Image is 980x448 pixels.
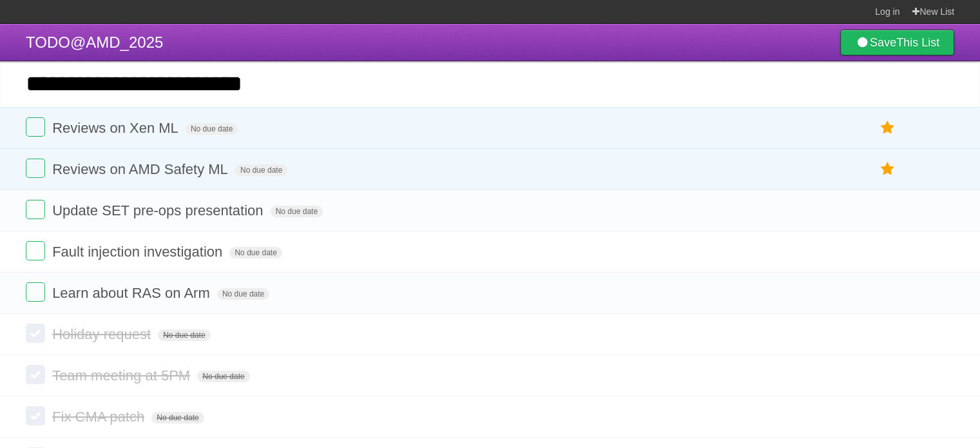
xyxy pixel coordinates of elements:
span: No due date [229,247,282,258]
span: No due date [197,371,249,382]
span: Reviews on Xen ML [52,120,182,136]
label: Done [26,365,45,384]
span: TODO@AMD_2025 [26,34,163,51]
label: Star task [876,159,900,180]
span: Update SET pre-ops presentation [52,202,266,219]
label: Done [26,117,45,137]
label: Done [26,241,45,260]
label: Done [26,159,45,178]
span: No due date [235,164,287,176]
span: Fault injection investigation [52,244,226,260]
b: This List [896,36,939,49]
a: SaveThis List [840,30,954,55]
span: No due date [151,412,204,424]
label: Done [26,406,45,425]
label: Done [26,282,45,302]
span: No due date [271,206,323,217]
span: Reviews on AMD Safety ML [52,161,231,177]
span: No due date [217,288,269,300]
label: Done [26,324,45,343]
span: Team meeting at 5PM [52,367,193,384]
span: No due date [158,329,210,341]
span: Holiday request [52,326,154,342]
label: Star task [876,117,900,139]
span: Fix CMA patch [52,409,148,425]
span: Learn about RAS on Arm [52,285,213,301]
label: Done [26,200,45,219]
span: No due date [186,123,238,135]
